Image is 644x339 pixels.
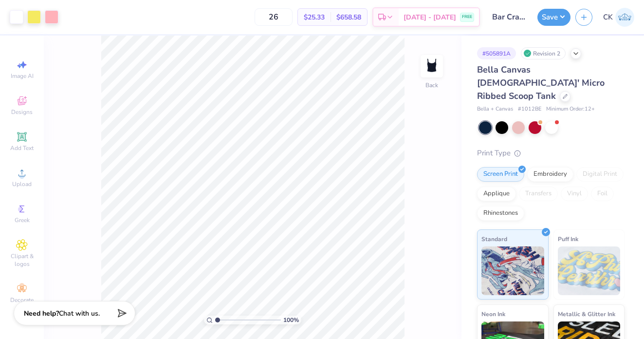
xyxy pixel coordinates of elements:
img: Standard [481,246,544,295]
div: Back [425,81,438,90]
span: Chat with us. [59,309,100,318]
span: Image AI [11,72,34,80]
div: Foil [591,187,614,201]
span: Standard [481,234,507,244]
span: # 1012BE [518,105,541,113]
span: Neon Ink [481,309,505,319]
span: Metallic & Glitter Ink [558,309,615,319]
div: Digital Print [576,167,624,182]
span: CK [603,12,613,23]
span: Puff Ink [558,234,578,244]
button: Save [537,9,570,26]
div: Revision 2 [521,47,566,59]
div: Rhinestones [477,206,524,221]
a: CK [603,8,634,27]
input: Untitled Design [485,7,533,27]
span: Decorate [10,296,34,304]
div: Print Type [477,148,625,159]
div: Screen Print [477,167,524,182]
div: Transfers [519,187,558,201]
span: Minimum Order: 12 + [546,105,595,113]
span: Greek [15,216,30,224]
strong: Need help? [24,309,59,318]
img: Puff Ink [558,246,621,295]
span: 100 % [283,316,299,324]
span: FREE [462,14,472,20]
img: Back [422,56,442,76]
span: $25.33 [304,12,325,22]
span: $658.58 [336,12,361,22]
div: # 505891A [477,47,516,59]
span: [DATE] - [DATE] [404,12,456,22]
span: Clipart & logos [5,252,39,268]
div: Embroidery [527,167,573,182]
div: Vinyl [561,187,588,201]
span: Add Text [10,144,34,152]
span: Designs [11,108,33,116]
div: Applique [477,187,516,201]
span: Bella Canvas [DEMOGRAPHIC_DATA]' Micro Ribbed Scoop Tank [477,64,605,102]
span: Upload [12,180,32,188]
input: – – [255,8,293,26]
span: Bella + Canvas [477,105,513,113]
img: Chris Kolbas [615,8,634,27]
